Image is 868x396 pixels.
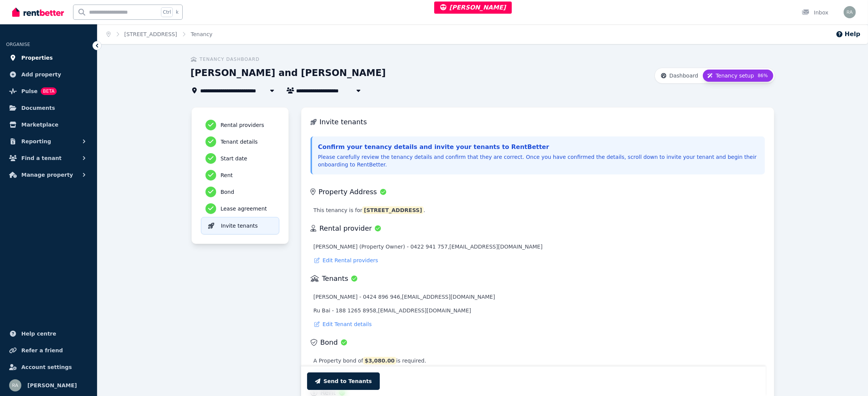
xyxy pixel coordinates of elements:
[6,100,91,116] a: Documents
[97,24,221,44] nav: Breadcrumb
[836,30,860,39] button: Help
[221,155,275,162] h3: Start date
[21,70,61,79] span: Add property
[6,50,91,65] a: Properties
[201,133,279,150] button: Tenant details
[21,329,56,338] span: Help centre
[311,187,765,197] h3: Property Address
[378,307,471,314] a: [EMAIL_ADDRESS][DOMAIN_NAME]
[844,6,856,18] img: Rochelle Alvarez
[318,143,759,152] h3: Confirm your tenancy details and invite your tenants to RentBetter
[6,326,91,341] a: Help centre
[307,372,380,390] button: Send to Tenants
[201,217,279,234] button: Invite tenants
[21,103,55,112] span: Documents
[362,206,424,214] span: [STREET_ADDRESS]
[161,7,173,17] span: Ctrl
[124,31,177,37] a: [STREET_ADDRESS]
[314,206,762,214] p: This tenancy is for .
[21,53,53,62] span: Properties
[323,257,378,264] span: Edit Rental providers
[6,167,91,182] button: Manage property
[21,346,63,355] span: Refer a friend
[41,87,57,95] span: BETA
[6,150,91,166] button: Find a tenant
[363,357,396,364] span: $3,080.00
[191,67,386,79] h1: [PERSON_NAME] and [PERSON_NAME]
[6,42,30,47] span: ORGANISE
[201,184,279,200] button: Bond
[9,379,21,391] img: Rochelle Alvarez
[351,276,357,282] div: Completed
[380,189,386,195] div: Completed
[320,117,765,127] h3: Invite tenants
[318,153,759,168] p: Please carefully review the tenancy details and confirm that they are correct. Once you have conf...
[6,134,91,149] button: Reporting
[6,343,91,358] a: Refer a friend
[221,222,274,230] h3: Invite tenants
[308,253,384,267] button: Edit Rental providers
[314,293,762,301] p: [PERSON_NAME] - 0424 896 946,
[311,223,765,234] h3: Rental provider
[375,225,381,231] div: Completed
[6,360,91,375] a: Account settings
[802,9,828,16] div: Inbox
[27,381,77,390] span: [PERSON_NAME]
[176,9,178,15] span: k
[221,205,275,212] h3: Lease agreement
[21,154,62,163] span: Find a tenant
[6,84,91,99] a: PulseBETA
[323,320,372,328] span: Edit Tenant details
[201,167,279,184] button: Rent
[314,243,762,250] p: [PERSON_NAME] (Property Owner) - 0422 941 757,
[201,200,279,217] button: Lease agreement
[12,6,64,18] img: RentBetter
[191,31,212,37] a: Tenancy
[201,150,279,167] button: Start date
[221,121,275,129] h3: Rental providers
[341,339,347,345] div: Completed
[221,138,275,146] h3: Tenant details
[311,337,765,348] h3: Bond
[311,273,765,284] h3: Tenants
[21,137,51,146] span: Reporting
[21,170,73,179] span: Manage property
[716,72,754,79] span: Tenancy setup
[221,171,275,179] h3: Rent
[757,73,769,79] span: 86 %
[21,120,58,129] span: Marketplace
[314,357,762,364] p: A Property bond of is required.
[308,317,378,331] button: Edit Tenant details
[449,244,543,250] a: [EMAIL_ADDRESS][DOMAIN_NAME]
[402,294,495,300] a: [EMAIL_ADDRESS][DOMAIN_NAME]
[440,4,506,11] span: [PERSON_NAME]
[21,87,38,96] span: Pulse
[21,363,72,372] span: Account settings
[6,67,91,82] a: Add property
[703,70,773,82] button: Tenancy setup86%
[221,188,275,196] h3: Bond
[669,72,698,79] span: Dashboard
[6,117,91,132] a: Marketplace
[314,307,762,314] p: Ru Bai - 188 1265 8958,
[656,70,703,82] button: Dashboard
[200,56,260,62] span: Tenancy Dashboard
[201,117,279,133] button: Rental providers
